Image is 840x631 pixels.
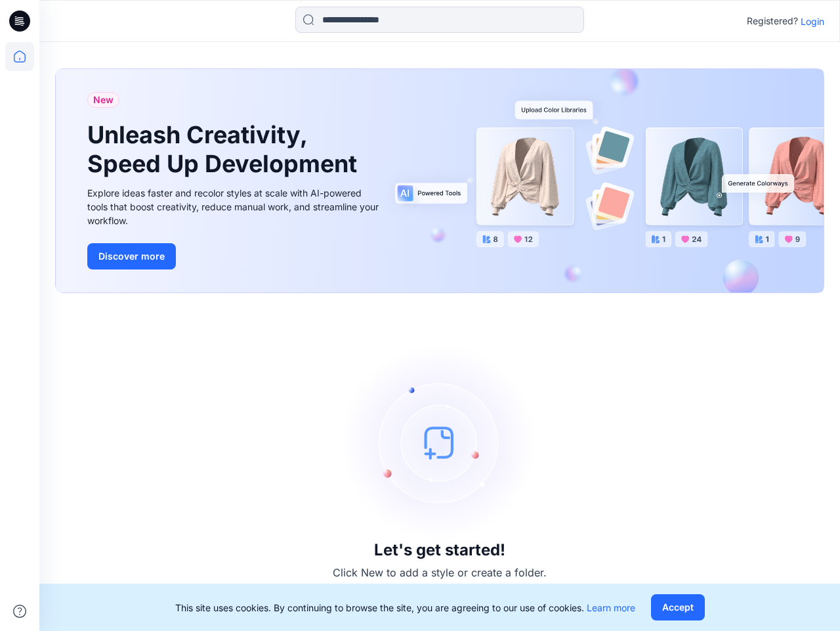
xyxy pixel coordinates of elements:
[87,243,383,269] a: Discover more
[87,186,383,227] div: Explore ideas faster and recolor styles at scale with AI-powered tools that boost creativity, red...
[651,594,705,620] button: Accept
[333,565,547,580] p: Click New to add a style or create a folder.
[587,602,635,613] a: Learn more
[341,344,538,541] img: empty-state-image.svg
[374,541,505,559] h3: Let's get started!
[87,243,176,269] button: Discover more
[93,92,114,108] span: New
[747,13,798,29] p: Registered?
[87,121,363,177] h1: Unleash Creativity, Speed Up Development
[175,601,635,615] p: This site uses cookies. By continuing to browse the site, you are agreeing to our use of cookies.
[801,14,824,28] p: Login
